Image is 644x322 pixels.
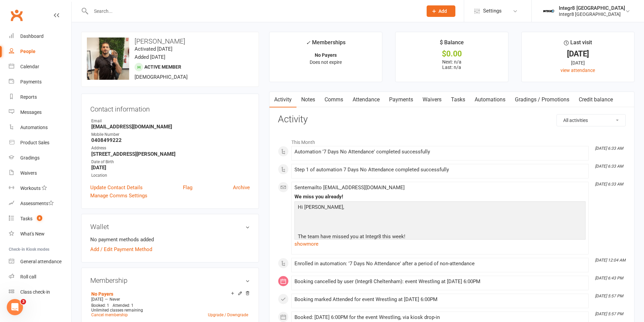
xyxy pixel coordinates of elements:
span: 8 [37,215,42,221]
div: Email [91,118,250,124]
div: Workouts [20,185,41,191]
a: Manage Comms Settings [90,192,147,200]
i: [DATE] 5:57 PM [595,294,623,298]
h3: Activity [278,114,626,125]
span: Never [110,297,120,302]
a: Waivers [418,92,446,107]
span: Active member [144,64,181,70]
a: Add / Edit Payment Method [90,245,152,253]
a: Calendar [9,59,71,74]
div: Class check-in [20,289,50,295]
a: Tasks 8 [9,211,71,226]
div: Booked: [DATE] 6:00PM for the event Wrestling, via kiosk drop-in [294,315,586,320]
strong: 0408499222 [91,137,250,143]
i: [DATE] 12:04 AM [595,258,625,263]
div: Gradings [20,155,40,160]
div: [DATE] [528,50,628,57]
a: Notes [296,92,320,107]
span: Settings [483,3,502,19]
div: Dashboard [20,33,44,39]
li: This Month [278,135,626,146]
p: Next: n/a Last: n/a [402,59,502,70]
i: [DATE] 6:33 AM [595,164,623,169]
div: [DATE] [528,59,628,67]
a: Automations [9,120,71,135]
p: Hi [PERSON_NAME], [296,203,584,213]
a: People [9,44,71,59]
span: Attended: 1 [113,303,134,308]
a: General attendance kiosk mode [9,254,71,269]
a: What's New [9,226,71,242]
div: Booking cancelled by user (Integr8 Cheltenham): event Wrestling at [DATE] 6:00PM [294,279,586,284]
div: $0.00 [402,50,502,57]
div: We miss you already! [294,194,586,200]
span: 3 [21,299,26,304]
div: Enrolled in automation: '7 Days No Attendance' after a period of non-attendance [294,261,586,267]
i: ✓ [306,40,310,46]
p: The team have missed you at Integr8 this week! [296,232,584,242]
div: Messages [20,109,42,115]
a: Flag [183,183,192,192]
li: No payment methods added [90,236,250,244]
div: Mobile Number [91,131,250,138]
div: What's New [20,231,45,237]
strong: No Payers [315,52,337,58]
a: Dashboard [9,29,71,44]
span: [DEMOGRAPHIC_DATA] [135,74,188,80]
div: Last visit [564,38,592,50]
a: Roll call [9,269,71,284]
span: Add [438,8,447,14]
a: Comms [320,92,348,107]
button: Add [427,5,455,17]
a: Activity [269,92,296,107]
div: Assessments [20,201,54,206]
i: [DATE] 6:43 PM [595,276,623,280]
a: No Payers [91,291,113,297]
div: Tasks [20,216,32,221]
div: — [90,297,250,302]
span: Unlimited classes remaining [91,308,143,313]
div: Automation '7 Days No Attendance' completed successfully [294,149,586,155]
div: Roll call [20,274,36,279]
div: Waivers [20,170,37,176]
a: Payments [9,74,71,90]
a: Update Contact Details [90,183,143,192]
div: Calendar [20,64,39,69]
div: Reports [20,94,37,100]
h3: Wallet [90,223,250,230]
a: Tasks [446,92,470,107]
img: image1755159899.png [87,38,129,80]
a: Waivers [9,166,71,181]
iframe: Intercom live chat [7,299,23,315]
div: Address [91,145,250,151]
i: [DATE] 6:33 AM [595,182,623,187]
div: $ Balance [440,38,464,50]
a: Archive [233,183,250,192]
img: thumb_image1744271085.png [542,4,555,18]
h3: [PERSON_NAME] [87,38,253,45]
a: Clubworx [8,7,25,24]
input: Search... [89,6,418,16]
a: Upgrade / Downgrade [208,313,248,317]
div: Payments [20,79,42,84]
div: Product Sales [20,140,49,145]
span: Does not expire [310,59,342,65]
span: [DATE] [91,297,103,302]
a: Messages [9,105,71,120]
a: Payments [384,92,418,107]
h3: Membership [90,277,250,284]
a: Assessments [9,196,71,211]
h3: Contact information [90,103,250,113]
time: Added [DATE] [135,54,165,60]
strong: [DATE] [91,165,250,171]
strong: [STREET_ADDRESS][PERSON_NAME] [91,151,250,157]
a: Reports [9,90,71,105]
a: show more [294,239,586,249]
div: Step 1 of automation 7 Days No Attendance completed successfully [294,167,586,173]
div: Location [91,172,250,179]
div: Integr8 [GEOGRAPHIC_DATA] [559,5,625,11]
span: Sent email to [EMAIL_ADDRESS][DOMAIN_NAME] [294,184,405,191]
div: General attendance [20,259,62,264]
a: Automations [470,92,510,107]
div: Booking marked Attended for event Wrestling at [DATE] 6:00PM [294,297,586,302]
